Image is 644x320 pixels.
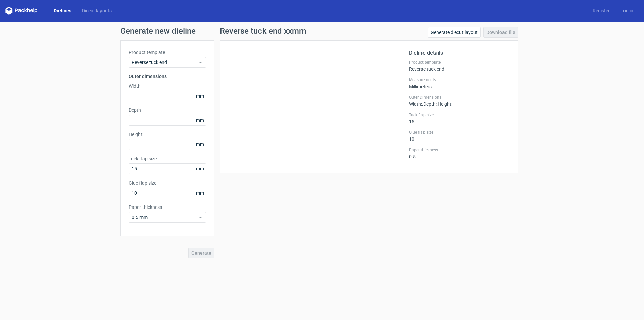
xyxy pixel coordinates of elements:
span: mm [194,139,206,150]
label: Paper thickness [129,204,206,211]
label: Tuck flap size [129,155,206,162]
label: Product template [409,60,510,65]
a: Generate diecut layout [428,27,481,38]
span: Reverse tuck end [132,59,198,66]
label: Outer Dimensions [409,95,510,100]
a: Diecut layouts [77,7,117,14]
span: 0.5 mm [132,214,198,221]
h3: Outer dimensions [129,73,206,80]
label: Paper thickness [409,147,510,153]
label: Depth [129,107,206,114]
label: Measurements [409,77,510,83]
label: Width [129,83,206,89]
div: 15 [409,112,510,124]
span: mm [194,188,206,198]
span: , Depth : [422,101,437,107]
h1: Reverse tuck end xxmm [220,27,306,35]
label: Product template [129,49,206,56]
h1: Generate new dieline [120,27,524,35]
label: Tuck flap size [409,112,510,118]
label: Glue flap size [129,180,206,186]
a: Dielines [48,7,77,14]
div: 0.5 [409,147,510,159]
div: Millimeters [409,77,510,89]
span: mm [194,115,206,125]
label: Glue flap size [409,130,510,135]
div: 10 [409,130,510,142]
span: mm [194,164,206,174]
span: mm [194,91,206,101]
span: , Height : [437,101,452,107]
span: Width : [409,101,422,107]
div: Reverse tuck end [409,60,510,72]
a: Register [587,7,615,14]
label: Height [129,131,206,138]
h2: Dieline details [409,49,510,57]
a: Log in [615,7,639,14]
